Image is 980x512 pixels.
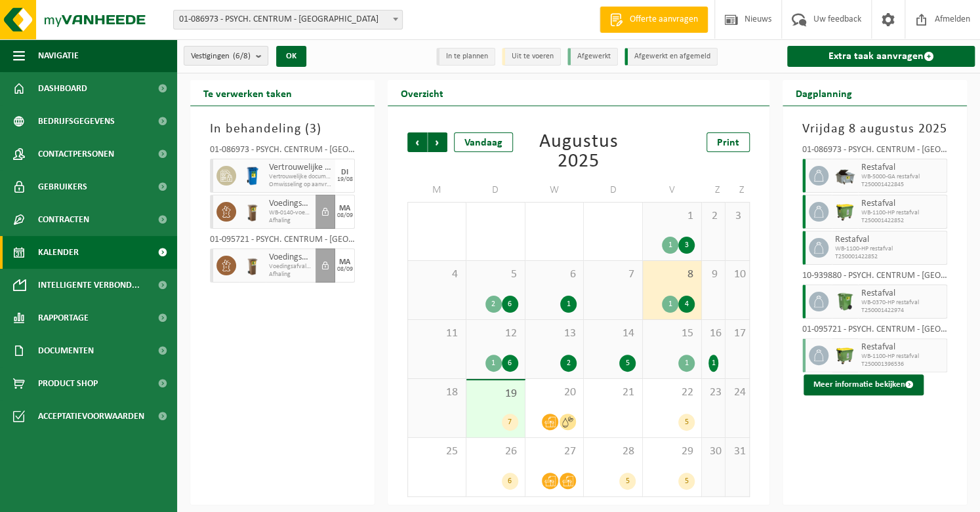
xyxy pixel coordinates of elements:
[732,385,743,400] span: 24
[269,252,312,263] span: Voedingsafval, bevat producten van dierlijke oorsprong, onverpakt, categorie 3
[269,163,332,173] span: Vertrouwelijke documenten (vernietiging - recyclage)
[835,345,855,365] img: WB-1100-HPE-GN-50
[861,353,943,361] span: WB-1100-HP restafval
[861,342,943,353] span: Restafval
[861,173,943,181] span: WB-5000-GA restafval
[708,385,719,400] span: 23
[38,203,89,236] span: Contracten
[600,7,708,33] a: Offerte aanvragen
[678,414,695,431] div: 5
[415,444,459,459] span: 25
[678,237,695,254] div: 3
[502,355,518,372] div: 6
[502,48,561,66] li: Uit te voeren
[835,235,943,245] span: Restafval
[802,119,947,139] h3: Vrijdag 8 augustus 2025
[243,166,262,186] img: WB-0240-HPE-BE-09
[678,355,695,372] div: 1
[560,296,577,313] div: 1
[473,444,518,459] span: 26
[624,48,718,66] li: Afgewerkt en afgemeld
[38,269,140,302] span: Intelligente verbond...
[649,444,695,459] span: 29
[38,367,98,400] span: Product Shop
[861,209,943,217] span: WB-1100-HP restafval
[662,296,678,313] div: 1
[532,326,577,341] span: 13
[523,132,634,172] div: Augustus 2025
[502,296,518,313] div: 6
[662,237,678,254] div: 1
[269,199,312,209] span: Voedingsafval, bevat producten van dierlijke oorsprong, onverpakt, categorie 3
[626,13,701,26] span: Offerte aanvragen
[428,132,447,152] span: Volgende
[38,334,94,367] span: Documenten
[269,217,312,225] span: Afhaling
[38,400,144,433] span: Acceptatievoorwaarden
[436,48,495,66] li: In te plannen
[802,146,947,159] div: 01-086973 - PSYCH. CENTRUM - [GEOGRAPHIC_DATA]
[269,263,312,271] span: Voedingsafval, bevat producten van dierlijke oorsprong, onve
[835,292,855,311] img: WB-0370-HPE-GN-51
[649,209,695,224] span: 1
[590,385,636,400] span: 21
[708,326,719,341] span: 16
[643,178,702,202] td: V
[388,80,457,106] h2: Overzicht
[708,444,719,459] span: 30
[473,387,518,401] span: 19
[717,138,739,148] span: Print
[269,209,312,217] span: WB-0140-voedingsafval, bevat producten van dierlijke oors
[341,168,348,176] div: DI
[590,267,636,282] span: 7
[861,299,943,307] span: WB-0370-HP restafval
[706,132,750,152] a: Print
[191,47,251,66] span: Vestigingen
[276,46,306,67] button: OK
[233,52,251,60] count: (6/8)
[532,444,577,459] span: 27
[619,355,636,372] div: 5
[584,178,643,202] td: D
[269,271,312,279] span: Afhaling
[466,178,525,202] td: D
[407,132,427,152] span: Vorige
[732,209,743,224] span: 3
[702,178,726,202] td: Z
[861,217,943,225] span: T250001422852
[38,72,87,105] span: Dashboard
[725,178,750,202] td: Z
[454,132,513,152] div: Vandaag
[783,80,865,106] h2: Dagplanning
[174,10,402,29] span: 01-086973 - PSYCH. CENTRUM - ST HIERONYMUS - SINT-NIKLAAS
[708,209,719,224] span: 2
[649,385,695,400] span: 22
[802,271,947,285] div: 10-939880 - PSYCH. CENTRUM - [GEOGRAPHIC_DATA]/ DE ZIGZAG - [GEOGRAPHIC_DATA]
[337,212,353,219] div: 08/09
[732,326,743,341] span: 17
[269,181,332,189] span: Omwisseling op aanvraag - op geplande route (incl. verwerking)
[210,119,355,139] h3: In behandeling ( )
[190,80,305,106] h2: Te verwerken taken
[532,267,577,282] span: 6
[310,123,317,136] span: 3
[38,170,87,203] span: Gebruikers
[861,199,943,209] span: Restafval
[339,258,350,266] div: MA
[473,267,518,282] span: 5
[337,266,353,273] div: 08/09
[415,326,459,341] span: 11
[243,256,262,275] img: WB-0140-HPE-BN-01
[502,473,518,490] div: 6
[532,385,577,400] span: 20
[485,355,502,372] div: 1
[269,173,332,181] span: Vertrouwelijke documenten (vernietiging - recyclage)
[38,302,89,334] span: Rapportage
[415,385,459,400] span: 18
[339,205,350,212] div: MA
[210,146,355,159] div: 01-086973 - PSYCH. CENTRUM - [GEOGRAPHIC_DATA]
[678,296,695,313] div: 4
[649,326,695,341] span: 15
[835,253,943,261] span: T250001422852
[38,39,79,72] span: Navigatie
